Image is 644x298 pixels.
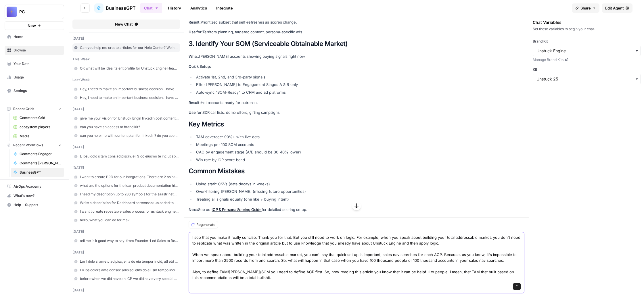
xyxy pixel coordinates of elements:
a: I need my description up to 280 symbols for the saastr networking portal: Tell others about yours... [72,190,180,199]
span: Share [580,5,591,11]
a: Comments [PERSON_NAME] [11,159,64,168]
p: Territory planning, targeted content, persona-specific ads [189,29,373,35]
span: Your Data [14,61,62,66]
span: New [28,23,36,28]
h2: Common Mistakes [189,167,373,175]
li: Over-filtering [PERSON_NAME] (missing future opportunities) [195,189,373,194]
button: What's new? [5,191,64,200]
button: Regenerate [189,221,218,228]
a: Hey, I need to make an important business decision. I have this idea for LinkedIn Voice Note: Hey... [72,85,180,93]
p: Prioritized subset that self-refreshes as scores change. [189,19,373,25]
div: What's new? [5,191,64,200]
button: New [5,21,64,30]
a: Media [11,132,64,141]
div: last week [72,77,180,82]
input: Unstuck Engine [536,48,637,54]
a: Usage [5,73,64,82]
a: Comments Engager [11,149,64,159]
a: Integrate [213,3,236,13]
span: L ipsu dolo sitam cons adipiscin, eli S do eiusmo te inc utlaboreetdol magnaa en-ad-minimv qui no... [80,154,179,159]
span: PC [19,9,54,15]
span: can you have an access to brand kit? [80,124,179,130]
li: Auto-sync "SOM-Ready" to CRM and ad platforms [195,89,373,95]
strong: Next: [189,207,198,212]
a: Comments Grid [11,113,64,122]
span: OK what will be ideal talent profile for Unstuck Engine Head of Sales? [80,66,179,71]
a: Your Data [5,59,64,68]
p: Hot accounts ready for outreach. [189,100,373,106]
div: [DATE] [72,250,180,255]
a: History [164,3,185,13]
span: BusinessGPT [20,170,62,175]
span: Write a description for Dashboard screenshot uploaded to G2 [80,200,179,205]
span: Help + Support [14,202,62,207]
input: Unstuck 25 [536,76,637,82]
a: ICP & Persona Scoring Guide [212,207,261,212]
li: Using static CSVs (data decays in weeks) [195,181,373,187]
span: Lo ips dolors ame consec adipisci elits do eiusm tempo incididuntu laboreetdol. Mag aliquaeni adm... [80,268,179,273]
a: Write a description for Dashboard screenshot uploaded to G2 [72,199,180,207]
a: I want t create repeatable sales process for usntuck engine. where to start? [72,207,180,216]
span: Comments Grid [20,115,62,120]
strong: Use for: [189,30,202,34]
span: tell me is it good way to say: from Founder-Led Sales to Revenue Operations [80,238,179,243]
li: Win rate by ICP score band [195,157,373,163]
strong: Result: [189,20,201,24]
strong: Use for: [189,110,202,115]
a: Settings [5,86,64,95]
a: Browse [5,46,64,55]
h2: Key Metrics [189,120,373,128]
div: Chat Variables [533,20,641,25]
a: Manage Brand Kits [533,57,641,62]
strong: Result: [189,100,201,105]
span: ecosystem players [20,124,62,130]
div: [DATE] [72,36,180,41]
span: hello, what you can do for me? [80,218,179,223]
a: Analytics [187,3,210,13]
a: tell me is it good way to say: from Founder-Led Sales to Revenue Operations [72,237,180,245]
button: Chat [140,3,162,13]
strong: Quick Setup: [189,64,211,69]
span: Regenerate [196,222,215,227]
a: Lor I dolo si ametc adipisc, elits do eiu tempor incid, utl etd magn al? en adm veni qu nostrudex... [72,257,180,266]
p: [PERSON_NAME] accounts showing buying signals right now. [189,53,373,59]
textarea: I see that you make it really concise. Thank you for that. But you still need to work on logic. F... [192,234,521,280]
div: [DATE] [72,165,180,170]
span: I need my description up to 280 symbols for the saastr networking portal: Tell others about yours... [80,192,179,197]
img: PC Logo [7,7,17,17]
button: Recent Workflows [5,141,64,149]
span: before when we did have an ICP we did have very special call to action: Carve Out* Exact and Acti... [80,276,179,281]
span: Comments [PERSON_NAME] [20,161,62,166]
li: Meetings per 100 SOM accounts [195,142,373,147]
li: Filter [PERSON_NAME] to Engagement Stages A & B only [195,82,373,87]
button: Help + Support [5,200,64,209]
span: Comments Engager [20,151,62,157]
label: KB [533,67,641,72]
span: Lor I dolo si ametc adipisc, elits do eiu tempor incid, utl etd magn al? en adm veni qu nostrudex... [80,259,179,264]
a: L ipsu dolo sitam cons adipiscin, eli S do eiusmo te inc utlaboreetdol magnaa en-ad-minimv qui no... [72,152,180,161]
span: Browse [14,48,62,53]
span: Media [20,134,62,139]
div: this week [72,57,180,62]
li: Treating all signals equally (one like ≠ buying intent) [195,196,373,202]
h2: 3. Identify Your SOM (Serviceable Obtainable Market) [189,40,373,47]
a: AirOps Academy [5,182,64,191]
span: Hey, I need to make an important business decision. I have this idea for LinkedIn Voice Note: Hey... [80,95,179,100]
span: Usage [14,75,62,80]
span: Edit Agent [605,5,624,11]
button: Share [572,3,599,13]
span: I want to create PRD for our Integrations. There are 2 points I want to discuss: 1 - Waterfall We... [80,174,179,180]
a: Hey, I need to make an important business decision. I have this idea for LinkedIn Voice Note: Hey... [72,93,180,102]
p: SDR call lists, demo offers, gifting campaigns [189,109,373,116]
span: give me your vision for Unstuck Engin linkedin post content calendar with daily publishing [80,116,179,121]
span: Can you help me create articles for our Help Center? We host it on intercom [80,45,179,50]
span: AirOps Academy [14,184,62,189]
span: Hey, I need to make an important business decision. I have this idea for LinkedIn Voice Note: Hey... [80,86,179,92]
a: give me your vision for Unstuck Engin linkedin post content calendar with daily publishing [72,114,180,123]
a: ecosystem players [11,122,64,132]
strong: What: [189,54,199,59]
span: New Chat [115,21,133,27]
li: TAM coverage: 90%+ with live data [195,134,373,140]
a: hello, what you can do for me? [72,216,180,224]
button: Workspace: PC [5,5,64,19]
